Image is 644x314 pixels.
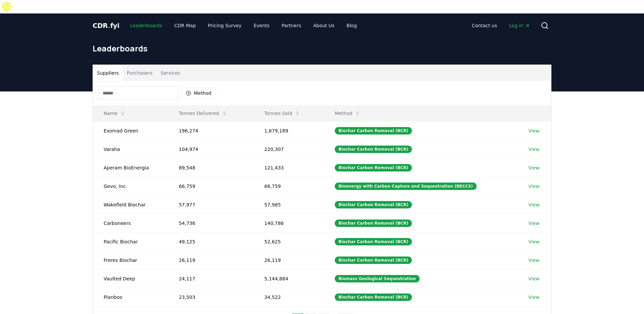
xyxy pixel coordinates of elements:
td: 1,679,189 [254,121,324,140]
a: View [528,294,539,301]
td: 57,977 [168,195,254,214]
div: Biochar Carbon Removal (BCR) [335,164,412,171]
td: 66,759 [254,177,324,195]
div: Biochar Carbon Removal (BCR) [335,220,412,227]
button: Tonnes Sold [259,107,306,120]
a: About Us [308,19,340,32]
div: Biochar Carbon Removal (BCR) [335,127,412,134]
a: View [528,164,539,171]
a: Blog [341,19,362,32]
td: Freres Biochar [93,251,168,269]
a: View [528,146,539,153]
td: 24,117 [168,269,254,288]
td: 5,144,884 [254,269,324,288]
a: Partners [276,19,307,32]
td: 140,786 [254,214,324,232]
td: 26,119 [168,251,254,269]
span: CDR fyi [93,22,119,30]
td: Pacific Biochar [93,232,168,251]
a: View [528,275,539,282]
td: Wakefield Biochar [93,195,168,214]
div: Biomass Geological Sequestration [335,275,420,282]
div: Biochar Carbon Removal (BCR) [335,293,412,301]
td: 121,433 [254,158,324,177]
td: Carboneers [93,214,168,232]
a: View [528,220,539,227]
nav: Main [125,19,362,32]
td: 220,307 [254,140,324,158]
a: CDR Map [169,19,201,32]
td: 26,119 [254,251,324,269]
button: Purchasers [123,65,157,81]
td: 66,759 [168,177,254,195]
a: View [528,238,539,245]
button: Name [98,107,131,120]
a: Contact us [467,19,502,32]
h1: Leaderboards [93,43,551,54]
td: Varaha [93,140,168,158]
td: 52,625 [254,232,324,251]
span: Log in [509,22,530,29]
a: View [528,127,539,134]
td: Vaulted Deep [93,269,168,288]
td: Exomad Green [93,121,168,140]
td: 196,274 [168,121,254,140]
button: Method [181,88,216,99]
td: 57,985 [254,195,324,214]
nav: Main [467,19,535,32]
td: 23,503 [168,288,254,306]
button: Method [329,107,366,120]
td: Planboo [93,288,168,306]
a: Leaderboards [125,19,168,32]
div: Biochar Carbon Removal (BCR) [335,201,412,208]
span: . [108,22,110,30]
a: CDR.fyi [93,21,119,30]
div: Biochar Carbon Removal (BCR) [335,257,412,264]
a: Pricing Survey [203,19,247,32]
div: Biochar Carbon Removal (BCR) [335,146,412,153]
td: 49,125 [168,232,254,251]
div: Biochar Carbon Removal (BCR) [335,238,412,245]
td: 34,522 [254,288,324,306]
a: Log in [504,19,535,32]
a: View [528,201,539,208]
td: 104,974 [168,140,254,158]
a: Events [248,19,275,32]
button: Tonnes Delivered [173,107,232,120]
button: Services [157,65,184,81]
td: 89,548 [168,158,254,177]
a: View [528,257,539,264]
td: Aperam BioEnergia [93,158,168,177]
div: Bioenergy with Carbon Capture and Sequestration (BECCS) [335,183,477,190]
a: View [528,183,539,190]
td: Gevo, Inc. [93,177,168,195]
button: Suppliers [93,65,123,81]
td: 54,736 [168,214,254,232]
